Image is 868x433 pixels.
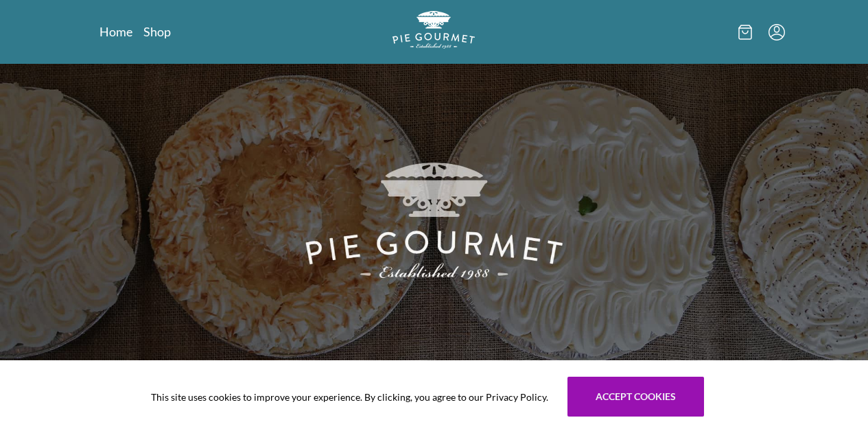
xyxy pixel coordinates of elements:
[99,23,132,40] a: Home
[567,377,704,417] button: Accept cookies
[392,11,475,53] a: Logo
[143,23,171,40] a: Shop
[769,24,785,40] button: Menu
[151,390,548,404] span: This site uses cookies to improve your experience. By clicking, you agree to our Privacy Policy.
[392,11,475,49] img: logo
